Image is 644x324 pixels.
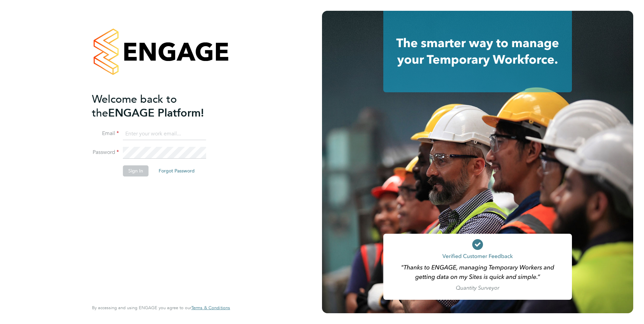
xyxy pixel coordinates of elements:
button: Sign In [123,165,149,176]
span: Welcome back to the [92,93,177,120]
a: Terms & Conditions [191,305,230,311]
label: Email [92,130,119,137]
span: By accessing and using ENGAGE you agree to our [92,305,230,311]
button: Forgot Password [153,165,200,176]
h2: ENGAGE Platform! [92,92,223,120]
input: Enter your work email... [123,128,206,140]
label: Password [92,149,119,156]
